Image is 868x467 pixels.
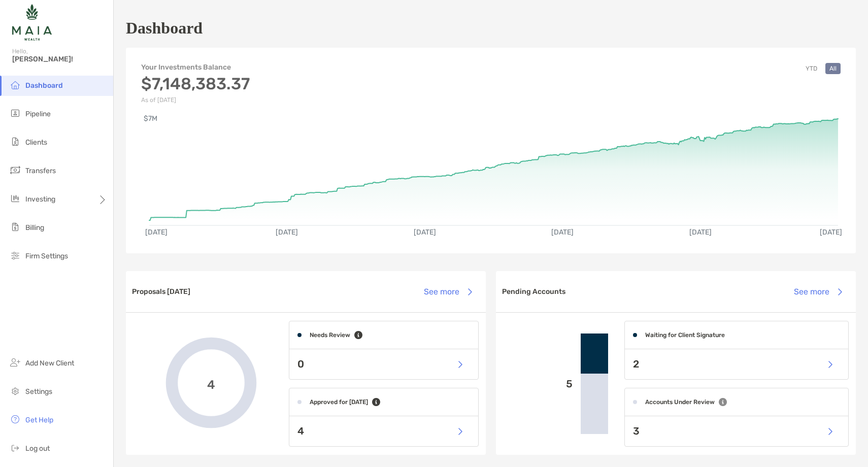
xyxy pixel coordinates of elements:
[9,164,21,176] img: transfers icon
[297,358,304,371] p: 0
[9,107,21,119] img: pipeline icon
[416,281,480,303] button: See more
[25,110,51,118] span: Pipeline
[645,398,715,406] h4: Accounts Under Review
[414,228,436,237] text: [DATE]
[25,252,68,260] span: Firm Settings
[9,385,21,397] img: settings icon
[820,228,842,237] text: [DATE]
[9,136,21,148] img: clients icon
[645,331,725,339] h4: Waiting for Client Signature
[25,223,44,232] span: Billing
[207,376,215,390] span: 4
[25,416,53,424] span: Get Help
[141,63,250,72] h4: Your Investments Balance
[25,195,55,204] span: Investing
[126,19,203,38] h1: Dashboard
[825,63,841,74] button: All
[25,166,56,175] span: Transfers
[310,398,368,406] h4: Approved for [DATE]
[25,444,50,453] span: Log out
[145,228,168,237] text: [DATE]
[9,356,21,369] img: add_new_client icon
[633,358,639,371] p: 2
[25,387,52,396] span: Settings
[786,281,850,303] button: See more
[802,63,821,74] button: YTD
[25,81,63,90] span: Dashboard
[297,425,304,438] p: 4
[9,413,21,425] img: get-help icon
[132,287,190,296] h3: Proposals [DATE]
[502,287,565,296] h3: Pending Accounts
[9,249,21,261] img: firm-settings icon
[25,359,74,368] span: Add New Client
[310,331,350,339] h4: Needs Review
[276,228,298,237] text: [DATE]
[141,74,250,93] h3: $7,148,383.37
[144,114,157,123] text: $7M
[9,192,21,205] img: investing icon
[141,96,250,104] p: As of [DATE]
[689,228,712,237] text: [DATE]
[551,228,574,237] text: [DATE]
[9,442,21,454] img: logout icon
[25,138,47,147] span: Clients
[12,4,52,41] img: Zoe Logo
[9,221,21,233] img: billing icon
[504,378,573,390] p: 5
[12,55,107,63] span: [PERSON_NAME]!
[633,425,640,438] p: 3
[9,79,21,91] img: dashboard icon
